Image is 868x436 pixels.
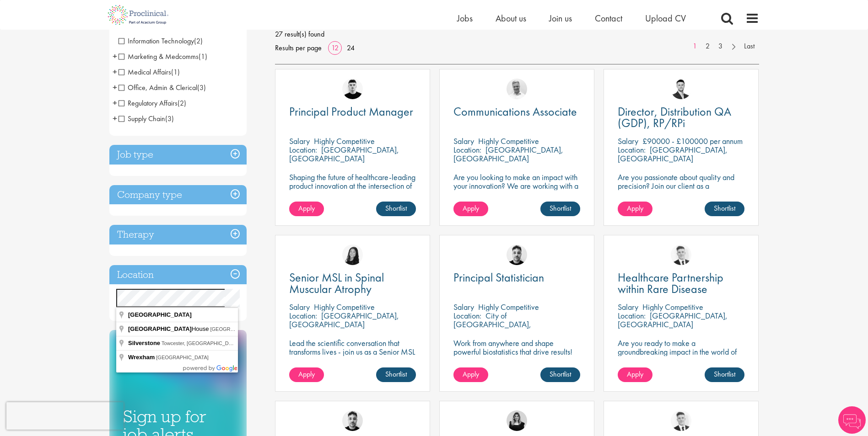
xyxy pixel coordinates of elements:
[453,302,474,312] span: Salary
[705,367,744,382] a: Shortlist
[289,339,416,365] p: Lead the scientific conversation that transforms lives - join us as a Senior MSL in Spinal Muscul...
[275,27,759,41] span: 27 result(s) found
[453,310,481,321] span: Location:
[119,36,194,46] span: Information Technology
[453,310,531,338] p: City of [GEOGRAPHIC_DATA], [GEOGRAPHIC_DATA]
[119,67,180,77] span: Medical Affairs
[453,144,481,155] span: Location:
[627,369,643,379] span: Apply
[113,112,117,125] span: +
[618,106,744,129] a: Director, Distribution QA (GDP), RP/RPi
[496,12,526,24] a: About us
[314,136,375,146] p: Highly Competitive
[289,106,416,117] a: Principal Product Manager
[453,173,580,225] p: Are you looking to make an impact with your innovation? We are working with a well-established ph...
[478,302,539,312] p: Highly Competitive
[289,136,310,146] span: Salary
[119,98,178,108] span: Regulatory Affairs
[113,80,117,94] span: +
[289,302,310,312] span: Salary
[688,41,701,52] a: 1
[210,326,373,332] span: [GEOGRAPHIC_DATA], [GEOGRAPHIC_DATA], [GEOGRAPHIC_DATA]
[109,225,247,245] h3: Therapy
[298,203,315,213] span: Apply
[540,202,580,216] a: Shortlist
[109,145,247,165] div: Job type
[453,272,580,283] a: Principal Statistician
[128,325,210,332] span: House
[618,367,652,382] a: Apply
[275,41,322,55] span: Results per page
[128,354,155,361] span: Wrexham
[128,311,192,318] span: [GEOGRAPHIC_DATA]
[618,173,744,207] p: Are you passionate about quality and precision? Join our client as a Distribution Director and he...
[595,12,622,24] a: Contact
[128,340,160,346] span: Silverstone
[289,310,317,321] span: Location:
[507,245,527,265] img: Dean Fisher
[314,302,375,312] p: Highly Competitive
[119,114,174,123] span: Supply Chain
[342,79,363,99] img: Patrick Melody
[618,310,728,330] p: [GEOGRAPHIC_DATA], [GEOGRAPHIC_DATA]
[119,83,206,92] span: Office, Admin & Clerical
[618,136,638,146] span: Salary
[289,270,384,297] span: Senior MSL in Spinal Muscular Atrophy
[645,12,686,24] a: Upload CV
[342,410,363,431] a: Dean Fisher
[119,98,186,108] span: Regulatory Affairs
[705,202,744,216] a: Shortlist
[618,144,728,164] p: [GEOGRAPHIC_DATA], [GEOGRAPHIC_DATA]
[194,36,203,46] span: (2)
[453,106,580,117] a: Communications Associate
[128,325,192,332] span: [GEOGRAPHIC_DATA]
[618,270,723,297] span: Healthcare Partnership within Rare Disease
[618,144,646,155] span: Location:
[453,367,488,382] a: Apply
[119,52,207,61] span: Marketing & Medcomms
[453,136,474,146] span: Salary
[298,369,315,379] span: Apply
[289,104,413,119] span: Principal Product Manager
[289,173,416,199] p: Shaping the future of healthcare-leading product innovation at the intersection of technology and...
[109,265,247,285] h3: Location
[478,136,539,146] p: Highly Competitive
[119,114,165,123] span: Supply Chain
[453,339,580,373] p: Work from anywhere and shape powerful biostatistics that drive results! Enjoy the freedom of remo...
[671,245,691,265] a: Nicolas Daniel
[618,272,744,295] a: Healthcare Partnership within Rare Disease
[376,202,416,216] a: Shortlist
[549,12,572,24] span: Join us
[289,310,399,330] p: [GEOGRAPHIC_DATA], [GEOGRAPHIC_DATA]
[642,302,703,312] p: Highly Competitive
[714,41,727,52] a: 3
[540,367,580,382] a: Shortlist
[6,402,124,430] iframe: reCAPTCHA
[627,203,643,213] span: Apply
[739,41,759,52] a: Last
[457,12,473,24] a: Jobs
[199,52,207,61] span: (1)
[342,245,363,265] a: Numhom Sudsok
[618,104,731,131] span: Director, Distribution QA (GDP), RP/RPi
[289,202,324,216] a: Apply
[618,339,744,382] p: Are you ready to make a groundbreaking impact in the world of biotechnology? Join a growing compa...
[156,355,209,360] span: [GEOGRAPHIC_DATA]
[178,98,186,108] span: (2)
[109,185,247,205] h3: Company type
[289,144,317,155] span: Location:
[507,79,527,99] img: Joshua Bye
[618,302,638,312] span: Salary
[453,202,488,216] a: Apply
[289,272,416,295] a: Senior MSL in Spinal Muscular Atrophy
[463,369,479,379] span: Apply
[119,67,171,77] span: Medical Affairs
[671,79,691,99] img: Joshua Godden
